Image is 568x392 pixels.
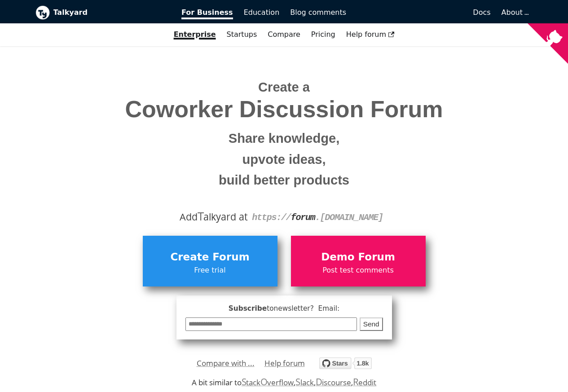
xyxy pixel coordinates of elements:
span: Demo Forum [295,249,421,266]
a: Startups [221,27,263,42]
span: Create Forum [147,249,273,266]
a: Talkyard logoTalkyard [35,5,169,20]
strong: forum [291,212,315,223]
a: Slack [295,377,313,388]
small: upvote ideas, [42,149,526,170]
small: Share knowledge, [42,128,526,149]
a: Help forum [264,357,305,370]
small: build better products [42,170,526,191]
div: Add alkyard at [42,209,526,225]
span: Blog comments [290,8,346,17]
a: Docs [352,5,496,20]
span: For Business [181,8,233,19]
a: Compare [268,30,300,39]
a: Demo ForumPost test comments [291,236,426,286]
span: Help forum [346,30,395,39]
span: Subscribe [185,303,383,314]
span: Docs [473,8,490,17]
span: Education [244,8,280,17]
a: For Business [176,5,238,20]
button: Send [360,317,383,331]
span: Create a [258,80,310,94]
a: Help forum [341,27,400,42]
a: Compare with ... [197,357,255,370]
code: https:// . [DOMAIN_NAME] [252,212,383,223]
a: Enterprise [168,27,221,42]
a: Education [238,5,285,20]
span: Post test comments [295,264,421,276]
span: to newsletter ? Email: [267,304,339,313]
span: Coworker Discussion Forum [42,97,526,122]
span: O [260,375,268,388]
a: About [502,8,528,17]
img: talkyard.svg [319,357,372,369]
span: D [316,375,322,388]
span: T [198,208,204,224]
a: Pricing [306,27,341,42]
b: Talkyard [53,7,169,18]
a: Blog comments [285,5,352,20]
span: R [353,375,359,388]
a: Create ForumFree trial [143,236,277,286]
span: S [242,375,247,388]
span: S [295,375,300,388]
a: Star debiki/talkyard on GitHub [319,359,372,372]
a: Discourse [316,377,351,388]
img: Talkyard logo [35,5,50,20]
a: StackOverflow [242,377,294,388]
span: Free trial [147,264,273,276]
a: Reddit [353,377,376,388]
